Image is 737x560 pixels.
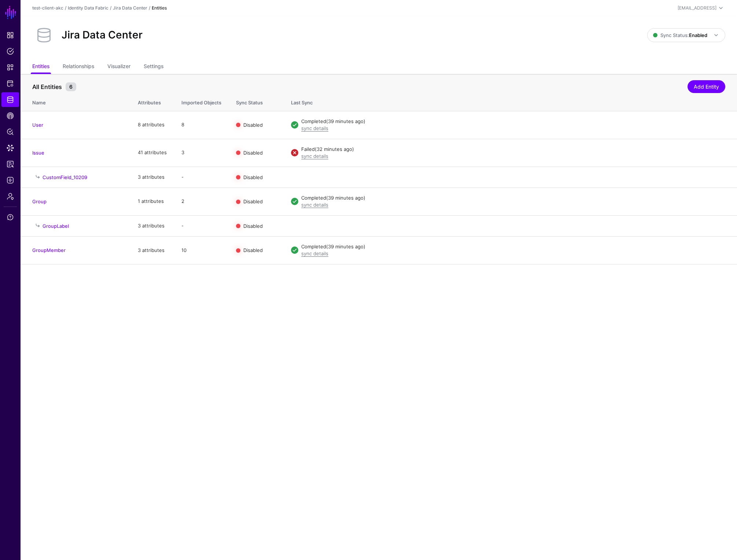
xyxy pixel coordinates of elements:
[174,215,229,236] td: -
[301,125,328,131] a: sync details
[30,82,64,91] span: All Entities
[43,223,69,229] a: GroupLabel
[147,5,152,11] div: /
[7,214,14,221] span: Support
[152,5,167,11] strong: Entities
[32,5,63,11] a: test-client-akc
[130,92,174,111] th: Attributes
[113,5,147,11] a: Jira Data Center
[301,251,328,256] a: sync details
[1,125,19,139] a: Policy Lens
[21,92,130,111] th: Name
[1,141,19,155] a: Data Lens
[1,76,19,91] a: Protected Systems
[7,80,14,87] span: Protected Systems
[7,64,14,71] span: Snippets
[7,48,14,55] span: Policies
[7,177,14,184] span: Logs
[243,247,263,253] span: Disabled
[301,243,725,251] div: Completed (39 minutes ago)
[7,160,14,168] span: Reports
[1,92,19,107] a: Identity Data Fabric
[32,150,44,156] a: Issue
[653,32,707,38] span: Sync Status:
[229,92,284,111] th: Sync Status
[108,5,113,11] div: /
[130,167,174,188] td: 3 attributes
[32,199,47,204] a: Group
[174,111,229,139] td: 8
[243,199,263,204] span: Disabled
[107,60,130,74] a: Visualizer
[32,60,49,74] a: Entities
[301,118,725,125] div: Completed (39 minutes ago)
[174,92,229,111] th: Imported Objects
[301,153,328,159] a: sync details
[174,139,229,167] td: 3
[1,189,19,204] a: Admin
[243,174,263,180] span: Disabled
[243,122,263,128] span: Disabled
[130,139,174,167] td: 41 attributes
[174,167,229,188] td: -
[68,5,108,11] a: Identity Data Fabric
[1,173,19,188] a: Logs
[689,32,707,38] strong: Enabled
[7,112,14,119] span: CAEP Hub
[243,223,263,229] span: Disabled
[301,194,725,202] div: Completed (39 minutes ago)
[32,247,66,253] a: GroupMember
[301,202,328,208] a: sync details
[678,5,716,11] div: [EMAIL_ADDRESS]
[243,150,263,156] span: Disabled
[1,157,19,171] a: Reports
[174,188,229,215] td: 2
[301,146,725,153] div: Failed (32 minutes ago)
[144,60,163,74] a: Settings
[43,174,87,180] a: CustomField_10209
[63,5,68,11] div: /
[4,4,17,21] a: SGNL
[174,236,229,264] td: 10
[7,96,14,103] span: Identity Data Fabric
[7,128,14,136] span: Policy Lens
[63,60,94,74] a: Relationships
[66,82,76,91] small: 6
[7,31,14,39] span: Dashboard
[284,92,737,111] th: Last Sync
[688,80,725,93] a: Add Entity
[130,111,174,139] td: 8 attributes
[1,108,19,123] a: CAEP Hub
[62,29,143,41] h2: Jira Data Center
[1,60,19,75] a: Snippets
[1,28,19,42] a: Dashboard
[7,144,14,152] span: Data Lens
[130,215,174,236] td: 3 attributes
[130,236,174,264] td: 3 attributes
[7,193,14,200] span: Admin
[32,122,43,128] a: User
[130,188,174,215] td: 1 attributes
[1,44,19,59] a: Policies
